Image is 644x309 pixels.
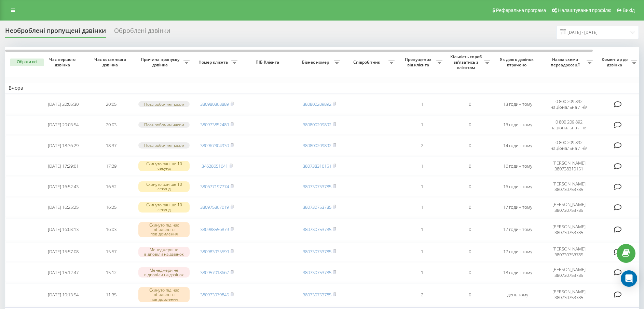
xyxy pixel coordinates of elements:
[542,95,596,114] td: 0 800 209 892 національна лінія
[39,95,87,114] td: [DATE] 20:05:30
[494,177,542,196] td: 16 годин тому
[542,136,596,155] td: 0 800 209 892 національна лінія
[87,242,135,261] td: 15:57
[398,283,446,306] td: 2
[398,218,446,241] td: 1
[398,177,446,196] td: 1
[446,115,494,134] td: 0
[494,218,542,241] td: 17 годин тому
[446,242,494,261] td: 0
[87,218,135,241] td: 16:03
[5,27,106,38] div: Необроблені пропущені дзвінки
[446,198,494,217] td: 0
[303,101,331,107] a: 380800209892
[200,269,229,275] a: 380957018667
[542,263,596,282] td: [PERSON_NAME] 380730753785
[138,181,190,192] div: Скинуто раніше 10 секунд
[200,121,229,128] a: 380973852489
[87,177,135,196] td: 16:52
[600,57,631,67] span: Коментар до дзвінка
[138,247,190,257] div: Менеджери не відповіли на дзвінок
[39,263,87,282] td: [DATE] 15:12:47
[200,101,229,107] a: 380980868889
[303,142,331,149] a: 380800209892
[558,8,611,13] span: Налаштування профілю
[303,226,331,232] a: 380730753785
[87,115,135,134] td: 20:03
[303,248,331,255] a: 380730753785
[200,204,229,210] a: 380975867019
[138,101,190,107] div: Поза робочим часом
[138,142,190,148] div: Поза робочим часом
[247,60,290,65] span: ПІБ Клієнта
[299,60,334,65] span: Бізнес номер
[87,95,135,114] td: 20:05
[45,57,82,67] span: Час першого дзвінка
[398,95,446,114] td: 1
[494,95,542,114] td: 13 годин тому
[303,163,331,169] a: 380738310151
[303,183,331,190] a: 380730753785
[542,177,596,196] td: [PERSON_NAME] 380730753785
[494,156,542,176] td: 16 годин тому
[138,202,190,212] div: Скинуто раніше 10 секунд
[93,57,129,67] span: Час останнього дзвінка
[303,204,331,210] a: 380730753785
[494,136,542,155] td: 14 годин тому
[303,292,331,298] a: 380730753785
[401,57,436,67] span: Пропущених від клієнта
[303,121,331,128] a: 380800209892
[39,198,87,217] td: [DATE] 16:25:25
[545,57,587,67] span: Назва схеми переадресації
[196,60,231,65] span: Номер клієнта
[446,95,494,114] td: 0
[398,115,446,134] td: 1
[138,287,190,302] div: Скинуто під час вітального повідомлення
[39,283,87,306] td: [DATE] 10:13:54
[494,115,542,134] td: 13 годин тому
[200,142,229,149] a: 380967304930
[446,156,494,176] td: 0
[138,267,190,278] div: Менеджери не відповіли на дзвінок
[623,8,635,13] span: Вихід
[542,115,596,134] td: 0 800 209 892 національна лінія
[542,283,596,306] td: [PERSON_NAME] 380730753785
[494,198,542,217] td: 17 годин тому
[449,54,484,70] span: Кількість спроб зв'язатись з клієнтом
[87,283,135,306] td: 11:35
[87,156,135,176] td: 17:29
[39,115,87,134] td: [DATE] 20:03:54
[446,263,494,282] td: 0
[39,177,87,196] td: [DATE] 16:52:43
[39,136,87,155] td: [DATE] 18:36:29
[542,218,596,241] td: [PERSON_NAME] 380730753785
[87,198,135,217] td: 16:25
[398,242,446,261] td: 1
[398,136,446,155] td: 2
[138,161,190,171] div: Скинуто раніше 10 секунд
[114,27,170,38] div: Оброблені дзвінки
[347,60,388,65] span: Співробітник
[542,156,596,176] td: [PERSON_NAME] 380738310151
[200,248,229,255] a: 380983935599
[87,136,135,155] td: 18:37
[39,242,87,261] td: [DATE] 15:57:08
[542,198,596,217] td: [PERSON_NAME] 380730753785
[398,198,446,217] td: 1
[138,57,183,67] span: Причина пропуску дзвінка
[87,263,135,282] td: 15:12
[138,122,190,128] div: Поза робочим часом
[494,242,542,261] td: 17 годин тому
[200,226,229,232] a: 380988556879
[200,292,229,298] a: 380973979845
[303,269,331,275] a: 380730753785
[446,218,494,241] td: 0
[39,156,87,176] td: [DATE] 17:29:01
[446,177,494,196] td: 0
[200,183,229,190] a: 380677197774
[494,283,542,306] td: день тому
[542,242,596,261] td: [PERSON_NAME] 380730753785
[202,163,228,169] a: 34628651641
[499,57,536,67] span: Як довго дзвінок втрачено
[398,263,446,282] td: 1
